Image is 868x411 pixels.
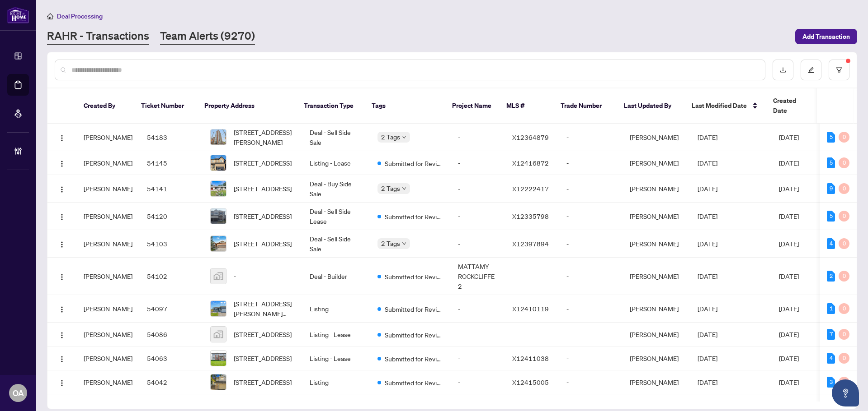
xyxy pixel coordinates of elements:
div: 4 [827,353,835,364]
span: [DATE] [698,305,717,313]
td: - [451,346,505,370]
img: thumbnail-img [211,208,226,224]
span: [DATE] [698,212,717,220]
div: 0 [839,329,849,340]
span: filter [836,67,842,73]
div: 4 [827,238,835,249]
th: Project Name [445,88,499,124]
td: Listing [302,295,370,323]
span: [DATE] [779,330,799,338]
th: Tags [364,88,445,124]
td: [PERSON_NAME] [623,124,690,151]
th: Property Address [197,88,297,124]
td: [PERSON_NAME] [623,175,690,203]
img: thumbnail-img [211,374,226,390]
td: - [559,346,623,370]
td: Listing - Lease [302,151,370,175]
td: - [559,151,623,175]
span: Submitted for Review [385,330,443,340]
span: [DATE] [698,330,717,338]
button: Add Transaction [795,29,857,44]
span: Submitted for Review [385,378,443,388]
span: X12416872 [512,159,549,167]
div: 0 [839,211,849,222]
div: 0 [839,157,849,168]
span: Submitted for Review [385,272,443,282]
td: Listing - Lease [302,346,370,370]
div: 7 [827,329,835,340]
td: - [559,175,623,203]
img: Logo [58,213,66,221]
td: 54097 [140,295,203,323]
td: [PERSON_NAME] [623,151,690,175]
button: Logo [55,130,69,144]
td: 54141 [140,175,203,203]
div: 5 [827,132,835,143]
span: Add Transaction [802,29,850,44]
span: X12222417 [512,185,549,193]
span: [PERSON_NAME] [84,133,132,141]
img: Logo [58,134,66,142]
td: - [451,323,505,346]
button: filter [829,60,849,80]
a: RAHR - Transactions [47,28,149,45]
span: [DATE] [779,185,799,193]
img: thumbnail-img [211,236,226,251]
button: Logo [55,236,69,251]
button: Open asap [832,379,859,406]
span: 2 Tags [381,183,400,194]
img: Logo [58,273,66,281]
img: Logo [58,241,66,248]
td: [PERSON_NAME] [623,203,690,230]
td: 54103 [140,230,203,258]
button: edit [801,60,821,80]
span: [STREET_ADDRESS] [234,239,292,249]
th: Last Updated By [617,88,684,124]
td: - [559,370,623,394]
span: [DATE] [779,378,799,386]
img: logo [7,7,29,23]
div: 3 [827,377,835,388]
div: 0 [839,271,849,282]
div: 9 [827,183,835,194]
span: [STREET_ADDRESS][PERSON_NAME] [234,127,295,147]
img: thumbnail-img [211,129,226,145]
a: Team Alerts (9270) [160,28,255,45]
span: edit [808,67,814,73]
td: - [451,151,505,175]
span: [PERSON_NAME] [84,305,132,313]
span: [STREET_ADDRESS] [234,353,292,363]
th: Last Modified Date [684,88,766,124]
span: Submitted for Review [385,354,443,364]
div: 2 [827,271,835,282]
img: thumbnail-img [211,351,226,366]
th: Ticket Number [134,88,197,124]
span: Last Modified Date [692,101,747,111]
span: Submitted for Review [385,304,443,314]
button: Logo [55,156,69,170]
td: - [559,295,623,323]
span: X12397894 [512,240,549,248]
span: X12411038 [512,354,549,362]
button: Logo [55,181,69,196]
td: [PERSON_NAME] [623,346,690,370]
td: MATTAMY ROCKCLIFFE 2 [451,258,505,295]
td: [PERSON_NAME] [623,295,690,323]
div: 5 [827,211,835,222]
th: Created By [76,88,134,124]
span: [DATE] [779,305,799,313]
span: [STREET_ADDRESS] [234,158,292,168]
td: - [451,230,505,258]
td: 54120 [140,203,203,230]
span: [STREET_ADDRESS][PERSON_NAME][PERSON_NAME] [234,299,295,319]
td: [PERSON_NAME] [623,258,690,295]
span: Deal Processing [57,12,103,20]
span: [DATE] [698,159,717,167]
td: Listing - Lease [302,323,370,346]
span: 2 Tags [381,132,400,142]
span: [DATE] [698,272,717,280]
th: Created Date [766,88,829,124]
div: 0 [839,303,849,314]
td: - [451,124,505,151]
span: [PERSON_NAME] [84,240,132,248]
